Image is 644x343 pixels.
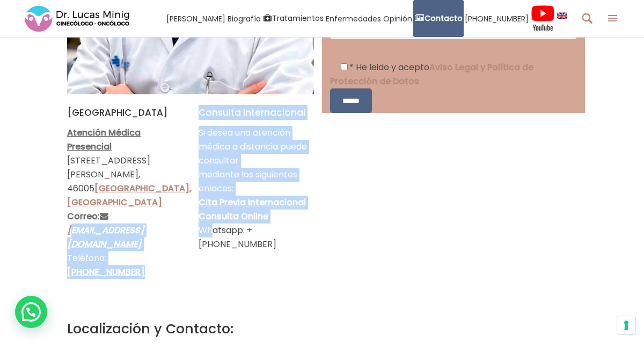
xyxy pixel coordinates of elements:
a: [GEOGRAPHIC_DATA], [GEOGRAPHIC_DATA] [67,182,192,208]
a: Cita Previa Internacional [199,196,306,208]
p: [STREET_ADDRESS][PERSON_NAME], 46005 Teléfono: [67,126,182,293]
a: Consulta Online [199,210,268,222]
strong: Contacto [425,13,463,24]
a: Atención Médica Presencial [67,126,141,153]
div: WhatsApp contact [15,296,47,328]
img: language english [557,12,567,19]
label: * He leido y acepto [330,61,533,87]
h5: [GEOGRAPHIC_DATA] [67,105,182,120]
a: Correo: [67,210,108,222]
span: Enfermedades [326,12,381,25]
span: [PHONE_NUMBER] [465,12,529,25]
span: Opinión [383,12,412,25]
img: Videos Youtube Ginecología [531,5,555,32]
h5: Consulta Internacional [199,105,314,120]
a: [EMAIL_ADDRESS][DOMAIN_NAME] [67,224,144,250]
span: Biografía [228,12,261,25]
h2: Localización y Contacto: [67,321,577,337]
input: * He leido y aceptoAviso Legal y Política de Protección de Datos [341,63,348,70]
p: Si desea una atención médica a distancia puede consultar mediante los siguientes enlaces: Whatsap... [199,126,314,251]
a: Aviso Legal y Política de Protección de Datos [330,61,533,87]
span: Tratamientos [272,12,324,25]
button: Sus preferencias de consentimiento para tecnologías de seguimiento [617,316,635,334]
a: [PHONE_NUMBER] [67,266,145,278]
span: [PERSON_NAME] [166,12,225,25]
